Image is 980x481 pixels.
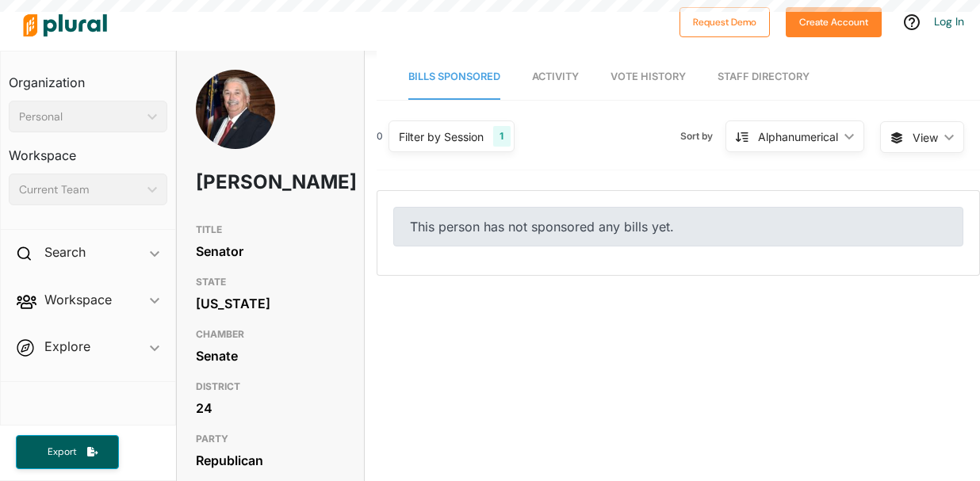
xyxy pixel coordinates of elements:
span: Export [36,445,87,459]
div: Current Team [19,181,141,198]
h3: STATE [196,273,346,292]
a: Create Account [786,13,882,29]
h3: Organization [9,59,167,94]
div: This person has not sponsored any bills yet. [393,207,963,246]
div: 0 [377,129,383,143]
button: Create Account [786,7,882,37]
span: Bills Sponsored [408,71,500,82]
div: Filter by Session [399,128,484,145]
button: Request Demo [679,7,770,37]
h1: [PERSON_NAME] [196,158,285,206]
h3: Workspace [9,132,167,167]
span: Sort by [680,129,725,143]
div: Alphanumerical [758,128,838,145]
div: Senate [196,344,346,368]
span: Activity [532,71,579,82]
span: View [913,129,938,146]
h3: CHAMBER [196,325,346,344]
a: Staff Directory [718,55,810,100]
a: Request Demo [679,13,770,29]
h3: PARTY [196,429,346,449]
a: Bills Sponsored [408,55,500,100]
div: 24 [196,396,346,420]
h3: DISTRICT [196,377,346,396]
span: Vote History [611,71,686,82]
a: Vote History [611,55,686,100]
div: Senator [196,239,346,263]
a: Activity [532,55,579,100]
h2: Search [44,243,86,261]
a: Log In [934,14,964,29]
h3: TITLE [196,220,346,239]
div: 1 [493,126,510,147]
div: [US_STATE] [196,292,346,315]
button: Export [16,435,119,469]
img: Headshot of Lee Anderson [196,70,275,178]
div: Republican [196,449,346,472]
div: Personal [19,109,141,125]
